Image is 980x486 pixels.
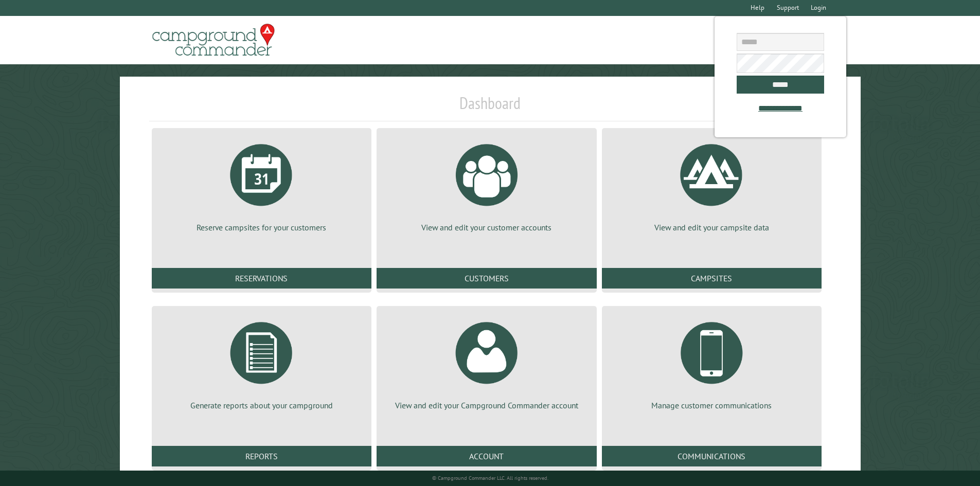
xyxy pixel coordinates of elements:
[602,268,822,289] a: Campsites
[152,446,371,466] a: Reports
[149,93,831,121] h1: Dashboard
[164,222,359,233] p: Reserve campsites for your customers
[164,314,359,411] a: Generate reports about your campground
[602,446,822,466] a: Communications
[152,268,371,289] a: Reservations
[389,222,584,233] p: View and edit your customer accounts
[432,475,548,481] small: © Campground Commander LLC. All rights reserved.
[614,314,809,411] a: Manage customer communications
[377,268,596,289] a: Customers
[389,400,584,411] p: View and edit your Campground Commander account
[389,136,584,233] a: View and edit your customer accounts
[614,222,809,233] p: View and edit your campsite data
[377,446,596,466] a: Account
[389,314,584,411] a: View and edit your Campground Commander account
[164,400,359,411] p: Generate reports about your campground
[164,136,359,233] a: Reserve campsites for your customers
[614,400,809,411] p: Manage customer communications
[149,20,278,60] img: Campground Commander
[614,136,809,233] a: View and edit your campsite data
